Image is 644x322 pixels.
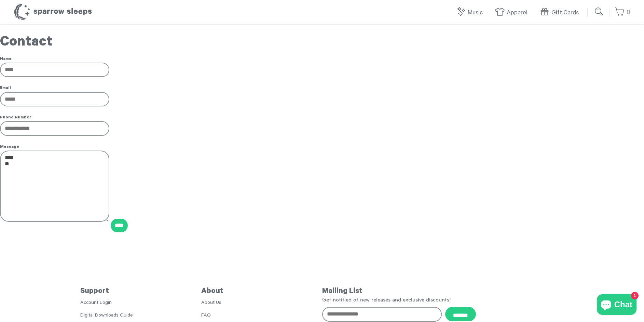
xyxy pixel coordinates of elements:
[495,5,531,20] a: Apparel
[322,287,564,296] h5: Mailing List
[80,300,112,306] a: Account Login
[201,287,322,296] h5: About
[80,313,133,319] a: Digital Downloads Guide
[539,5,582,20] a: Gift Cards
[201,300,221,306] a: About Us
[595,294,639,317] inbox-online-store-chat: Shopify online store chat
[80,287,201,296] h5: Support
[615,5,630,20] a: 0
[322,296,564,304] p: Get notified of new releases and exclusive discounts!
[14,3,92,21] h1: Sparrow Sleeps
[592,5,606,18] input: Submit
[456,5,486,20] a: Music
[201,313,211,319] a: FAQ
